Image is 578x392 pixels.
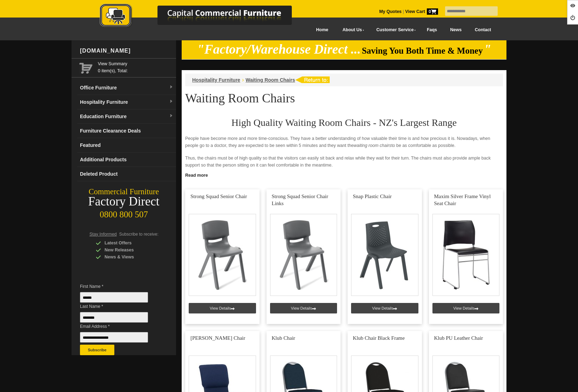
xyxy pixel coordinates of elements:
div: 0800 800 507 [72,206,176,219]
a: Featured [77,138,176,153]
p: Thus, the chairs must be of high quality so that the visitors can easily sit back and relax while... [185,155,503,169]
a: My Quotes [379,9,402,14]
em: waiting room chairs [354,143,391,148]
div: [DOMAIN_NAME] [77,40,176,61]
a: Capital Commercial Furniture Logo [80,4,326,31]
input: Email Address * [80,332,148,343]
span: 0 [427,8,438,15]
span: Saving You Both Time & Money [362,46,483,55]
li: › [242,76,244,83]
img: dropdown [169,100,173,104]
span: Stay Informed [89,232,117,237]
button: Subscribe [80,345,114,355]
h2: High Quality Waiting Room Chairs - NZ's Largest Range [185,117,503,128]
a: Office Furnituredropdown [77,81,176,95]
span: First Name * [80,283,159,290]
h1: Waiting Room Chairs [185,92,503,105]
a: Hospitality Furnituredropdown [77,95,176,109]
img: dropdown [169,114,173,118]
a: About Us [335,22,369,38]
span: Subscribe to receive: [119,232,159,237]
div: News & Views [96,254,162,261]
a: Customer Service [369,22,420,38]
a: Deleted Product [77,167,176,181]
span: Email Address * [80,323,159,330]
div: Latest Offers [96,239,162,246]
img: dropdown [169,85,173,89]
a: Click to read more [182,170,506,179]
a: View Summary [98,60,173,67]
input: First Name * [80,292,148,303]
a: View Cart0 [404,9,438,14]
div: Commercial Furniture [72,187,176,197]
a: Furniture Clearance Deals [77,124,176,138]
span: 0 item(s), Total: [98,60,173,73]
a: Hospitality Furniture [192,77,240,83]
a: Faqs [420,22,444,38]
a: News [444,22,468,38]
strong: View Cart [405,9,438,14]
input: Last Name * [80,312,148,323]
a: Additional Products [77,153,176,167]
img: return to [295,76,330,83]
a: Contact [468,22,498,38]
img: Capital Commercial Furniture Logo [80,4,326,29]
div: New Releases [96,246,162,254]
div: Factory Direct [72,197,176,207]
a: Waiting Room Chairs [246,77,295,83]
a: Education Furnituredropdown [77,109,176,124]
p: People have become more and more time-conscious. They have a better understanding of how valuable... [185,135,503,149]
em: " [484,42,491,56]
em: "Factory/Warehouse Direct ... [197,42,361,56]
span: Last Name * [80,303,159,310]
